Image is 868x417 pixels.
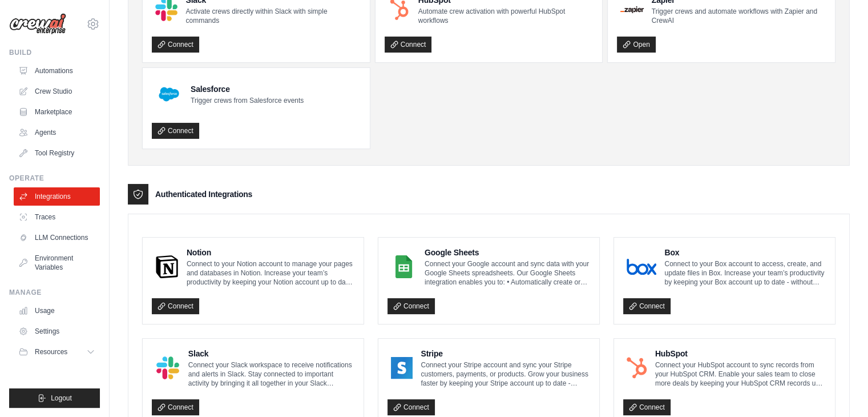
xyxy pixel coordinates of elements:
a: Connect [152,298,199,314]
p: Connect to your Box account to access, create, and update files in Box. Increase your team’s prod... [664,259,826,287]
a: Tool Registry [14,144,100,162]
p: Connect to your Notion account to manage your pages and databases in Notion. Increase your team’s... [187,259,354,287]
img: HubSpot Logo [627,356,647,379]
h4: Google Sheets [425,247,590,258]
a: Settings [14,322,100,340]
a: Connect [385,37,432,53]
img: Notion Logo [155,255,179,278]
p: Connect your Stripe account and sync your Stripe customers, payments, or products. Grow your busi... [421,360,590,388]
button: Resources [14,343,100,361]
a: Automations [14,62,100,80]
span: Logout [51,394,72,403]
img: Salesforce Logo [155,81,183,108]
p: Trigger crews and automate workflows with Zapier and CrewAI [652,7,826,25]
a: Connect [387,298,435,314]
button: Logout [9,388,100,408]
img: Google Sheets Logo [391,255,417,278]
h4: Stripe [421,348,590,359]
a: Marketplace [14,103,100,121]
p: Connect your Google account and sync data with your Google Sheets spreadsheets. Our Google Sheets... [425,259,590,287]
a: Connect [623,298,671,314]
a: Agents [14,123,100,142]
a: LLM Connections [14,228,100,247]
img: Slack Logo [155,356,180,379]
p: Activate crews directly within Slack with simple commands [185,7,360,25]
h4: Slack [188,348,354,359]
p: Connect your HubSpot account to sync records from your HubSpot CRM. Enable your sales team to clo... [655,360,826,388]
a: Traces [14,208,100,226]
img: Zapier Logo [620,6,643,13]
div: Operate [9,174,100,183]
a: Connect [152,123,199,139]
span: Resources [35,347,67,356]
div: Build [9,48,100,57]
a: Connect [387,399,435,415]
a: Connect [152,37,199,53]
a: Integrations [14,187,100,206]
img: Logo [9,13,66,35]
a: Environment Variables [14,249,100,276]
a: Open [617,37,655,53]
p: Automate crew activation with powerful HubSpot workflows [418,7,594,25]
a: Connect [623,399,671,415]
h4: Salesforce [191,83,304,95]
a: Usage [14,302,100,320]
p: Connect your Slack workspace to receive notifications and alerts in Slack. Stay connected to impo... [188,360,354,388]
a: Crew Studio [14,82,100,101]
img: Stripe Logo [391,356,413,379]
h4: HubSpot [655,348,826,359]
div: Manage [9,288,100,297]
h3: Authenticated Integrations [155,189,252,200]
h4: Notion [187,247,354,258]
h4: Box [664,247,826,258]
img: Box Logo [627,255,656,278]
p: Trigger crews from Salesforce events [191,96,304,105]
a: Connect [152,399,199,415]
